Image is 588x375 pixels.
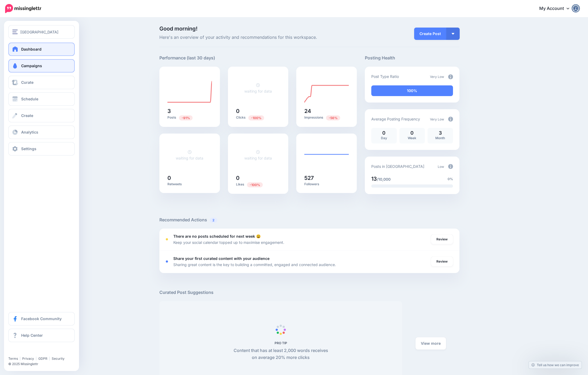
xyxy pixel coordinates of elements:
[8,25,75,39] button: [GEOGRAPHIC_DATA]
[8,109,75,122] a: Create
[452,33,454,35] img: arrow-down-white.png
[21,316,62,321] span: Facebook Community
[49,357,50,361] span: |
[22,357,34,361] a: Privacy
[8,43,75,56] a: Dashboard
[5,4,41,13] img: Missinglettr
[20,29,58,35] span: [GEOGRAPHIC_DATA]
[21,63,42,68] span: Campaigns
[21,113,33,118] span: Create
[8,92,75,106] a: Schedule
[21,80,33,85] span: Curate
[36,357,37,361] span: |
[20,357,21,361] span: |
[414,28,446,40] a: Create Post
[21,146,36,151] span: Settings
[21,333,43,338] span: Help Center
[8,361,79,367] li: © 2025 Missinglettr
[21,97,38,101] span: Schedule
[52,357,65,361] a: Security
[8,349,50,354] iframe: Twitter Follow Button
[529,361,582,369] a: Tell us how we can improve
[8,329,75,342] a: Help Center
[21,130,38,134] span: Analytics
[534,2,580,15] a: My Account
[12,29,18,34] img: menu.png
[21,47,42,51] span: Dashboard
[38,357,47,361] a: GDPR
[8,312,75,325] a: Facebook Community
[8,126,75,139] a: Analytics
[8,357,18,361] a: Terms
[8,59,75,73] a: Campaigns
[8,142,75,156] a: Settings
[8,76,75,89] a: Curate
